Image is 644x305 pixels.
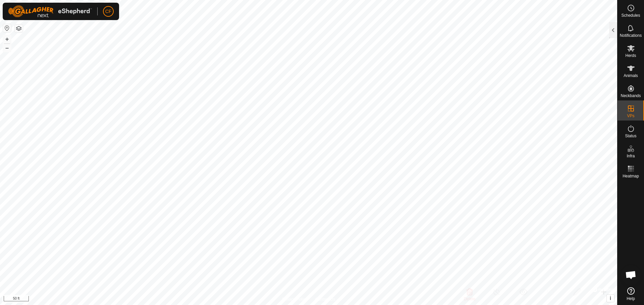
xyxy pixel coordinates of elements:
span: Help [627,297,635,301]
button: – [3,44,11,52]
button: Reset Map [3,24,11,32]
img: Gallagher Logo [8,5,92,17]
button: + [3,35,11,43]
span: VPs [627,114,634,118]
span: Schedules [621,13,640,17]
span: Infra [627,154,635,158]
span: Neckbands [621,94,641,98]
span: Status [625,134,636,138]
span: Notifications [620,33,642,37]
a: Open chat [621,265,641,285]
a: Privacy Policy [282,296,307,302]
span: Heatmap [623,174,639,178]
span: Animals [624,74,638,78]
button: i [607,295,614,302]
span: CF [105,8,112,15]
a: Contact Us [315,296,335,302]
span: i [610,295,611,301]
button: Map Layers [15,24,23,32]
a: Help [618,285,644,303]
span: Herds [625,54,636,58]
